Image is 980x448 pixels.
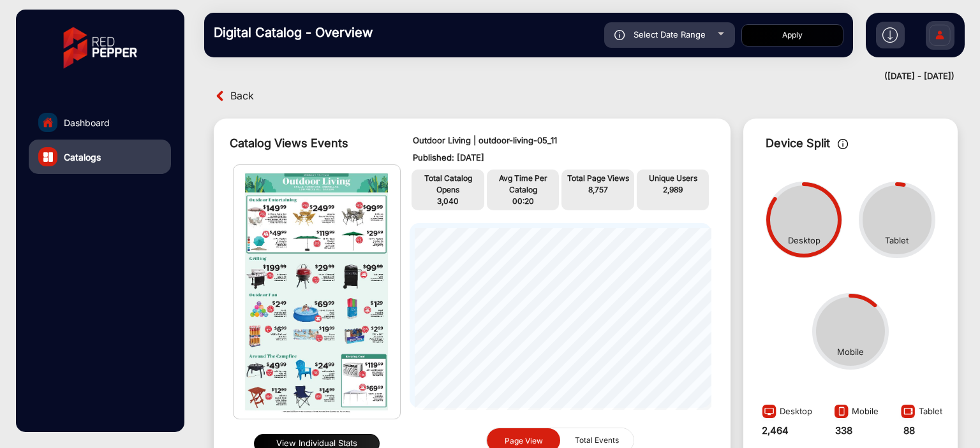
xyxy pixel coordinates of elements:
span: 8,757 [588,185,608,194]
img: icon [838,139,849,149]
img: home [42,117,54,128]
span: 3,040 [437,196,459,206]
div: Desktop [788,235,820,247]
span: Page View [505,435,543,445]
div: Tablet [885,235,909,247]
div: Desktop [759,400,812,424]
strong: 338 [835,424,852,437]
p: Total Page Views [565,173,631,184]
a: Dashboard [29,105,171,140]
span: Back [230,86,254,106]
div: Catalog Views Events [230,134,387,152]
img: catalog [43,152,53,162]
p: Avg Time Per Catalog [490,173,556,196]
strong: 2,464 [762,424,789,437]
span: Device Split [766,136,830,150]
img: Sign%20Up.svg [926,15,953,59]
div: ([DATE] - [DATE]) [191,70,954,83]
p: Outdoor Living | outdoor-living-05_11 [413,134,709,147]
div: Mobile [831,400,879,424]
img: image [759,403,780,424]
div: Mobile [837,346,864,359]
strong: 88 [903,424,915,437]
span: Select Date Range [634,29,706,40]
img: back arrow [214,89,227,103]
img: icon [614,30,625,40]
p: Published: [DATE] [413,152,709,164]
span: Catalogs [64,150,101,164]
p: Total Catalog Opens [415,173,481,196]
img: image [897,403,919,424]
img: vmg-logo [54,16,146,80]
button: Apply [741,24,843,47]
h3: Digital Catalog - Overview [214,25,392,40]
span: Dashboard [64,116,110,129]
a: Catalogs [29,140,171,174]
span: 00:20 [512,196,534,206]
img: img [234,165,400,419]
img: h2download.svg [882,27,898,43]
span: 2,989 [663,185,683,194]
div: Tablet [897,400,942,424]
img: image [831,403,852,424]
p: Unique Users [640,173,706,184]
